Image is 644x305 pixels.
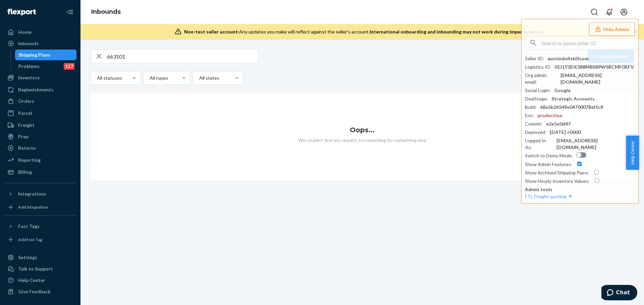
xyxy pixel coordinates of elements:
[541,36,635,50] input: Search or paste seller ID
[525,129,546,136] div: Deployed :
[4,275,76,286] a: Help Center
[96,75,97,81] input: All statuses
[18,52,50,58] div: Shipping Plans
[4,38,76,49] a: Inbounds
[370,29,543,34] span: International onboarding and inbounding may not work during impersonation.
[18,98,34,104] div: Orders
[525,186,635,193] p: Admin tools
[4,120,76,131] a: Freight
[18,254,37,261] div: Settings
[18,74,40,81] div: Inventory
[626,136,639,170] button: Help Center
[4,263,76,274] button: Talk to Support
[525,178,590,184] div: Show Hourly Inventory Values :
[4,188,76,199] button: Integrations
[86,2,126,22] ol: breadcrumbs
[602,5,616,19] button: Open notifications
[91,8,121,15] a: Inbounds
[4,286,76,297] button: Give Feedback
[18,110,32,117] div: Parcel
[18,29,32,35] div: Home
[525,152,573,159] div: Switch to Demo Mode :
[588,5,601,19] button: Open Search Box
[63,5,76,19] button: Close Navigation
[525,194,573,199] a: FTL Freight quoting
[184,29,239,34] span: Non-test seller account:
[4,202,76,213] a: Add Integration
[525,169,589,176] div: Show Archived Shipping Plans :
[91,137,634,144] p: We couldn't find any results, try searching for something else
[525,161,572,168] div: Show Admin Features :
[18,190,46,197] div: Integrations
[525,104,537,110] div: Build :
[550,129,581,136] div: [DATE] +0000
[15,50,77,60] a: Shipping Plans
[4,167,76,177] a: Billing
[18,133,29,140] div: Prep
[15,61,77,72] a: Problems117
[540,104,603,110] div: 68a5b26549e04700078af1c8
[601,285,637,302] iframe: Opens a widget where you can chat to one of our agents
[556,137,635,151] div: [EMAIL_ADDRESS][DOMAIN_NAME]
[525,112,534,119] div: Env :
[525,64,551,70] div: Logistics ID :
[18,237,42,242] div: Add Fast Tag
[18,157,41,163] div: Reporting
[546,121,571,127] div: e2e5e0d47
[547,55,589,62] div: austindollskillcom
[18,63,40,70] div: Problems
[4,131,76,142] a: Prep
[18,86,54,93] div: Replenishments
[4,96,76,106] a: Orders
[184,28,543,35] div: Any updates you make will reflect against the seller's account.
[18,40,39,47] div: Inbounds
[149,75,150,81] input: All types
[18,277,45,284] div: Help Center
[4,27,76,37] a: Home
[4,143,76,153] a: Returns
[589,22,635,36] button: Hide Admin
[4,84,76,95] a: Replenishments
[91,126,634,134] h1: Oops...
[64,63,74,70] div: 117
[18,265,53,272] div: Talk to Support
[560,72,635,85] div: [EMAIL_ADDRESS][DOMAIN_NAME]
[4,234,76,245] a: Add Fast Tag
[617,5,631,19] button: Open account menu
[525,72,557,85] div: Org admin email :
[525,121,543,127] div: Commit :
[199,75,199,81] input: All states
[4,221,76,232] button: Fast Tags
[18,145,36,151] div: Returns
[7,9,36,15] img: Flexport logo
[18,223,40,230] div: Fast Tags
[554,87,571,94] div: Google
[551,95,595,102] div: Strategic Accounts
[107,50,258,63] input: Search inbounds by name, destination, msku...
[4,108,76,119] a: Parcel
[525,137,553,151] div: Logged In As :
[537,112,562,119] div: production
[525,87,551,94] div: Social Login :
[18,169,32,175] div: Billing
[18,288,51,295] div: Give Feedback
[18,204,48,210] div: Add Integration
[4,72,76,83] a: Inventory
[525,95,548,102] div: DealStage :
[18,122,35,129] div: Freight
[554,64,634,70] div: 01J1Y3DX388MBS89WSRCMF0XFV
[525,55,544,62] div: Seller ID :
[4,252,76,263] a: Settings
[4,155,76,165] a: Reporting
